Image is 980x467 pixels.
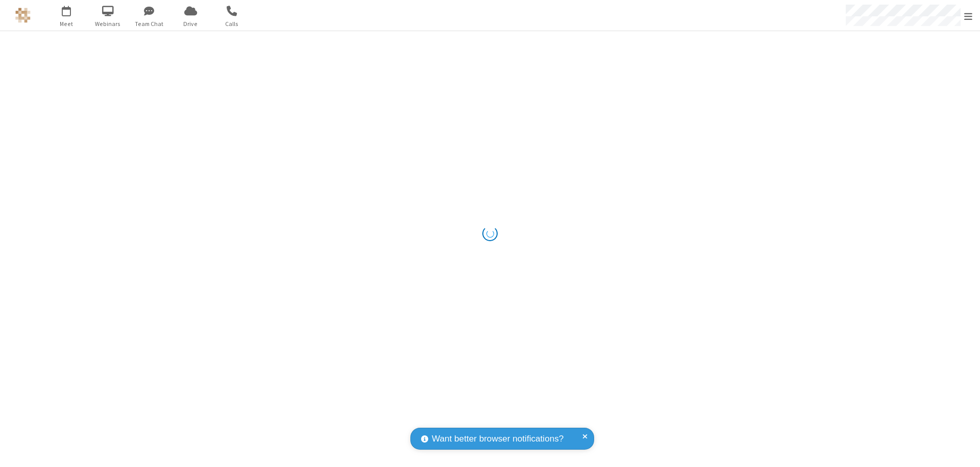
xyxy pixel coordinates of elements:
[130,19,168,29] span: Team Chat
[432,432,563,446] span: Want better browser notifications?
[47,19,86,29] span: Meet
[171,19,210,29] span: Drive
[15,8,31,23] img: QA Selenium DO NOT DELETE OR CHANGE
[213,19,251,29] span: Calls
[89,19,127,29] span: Webinars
